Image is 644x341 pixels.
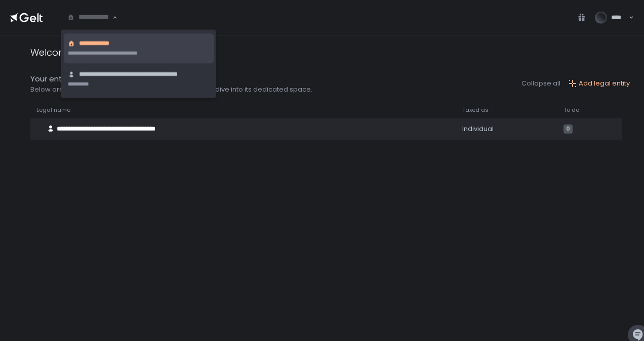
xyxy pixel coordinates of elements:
span: 0 [563,124,573,134]
div: Individual [462,124,551,134]
div: Below are the entities you have access to. Select one to dive into its dedicated space. [30,85,312,94]
input: Search for option [67,13,111,23]
div: Your entities [30,73,312,85]
span: Taxed as [462,106,489,114]
div: Search for option [61,7,117,28]
button: Add legal entity [569,79,630,88]
div: Welcome to [PERSON_NAME] [30,46,158,59]
button: Collapse all [521,79,560,88]
span: To do [563,106,579,114]
span: Legal name [36,106,70,114]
